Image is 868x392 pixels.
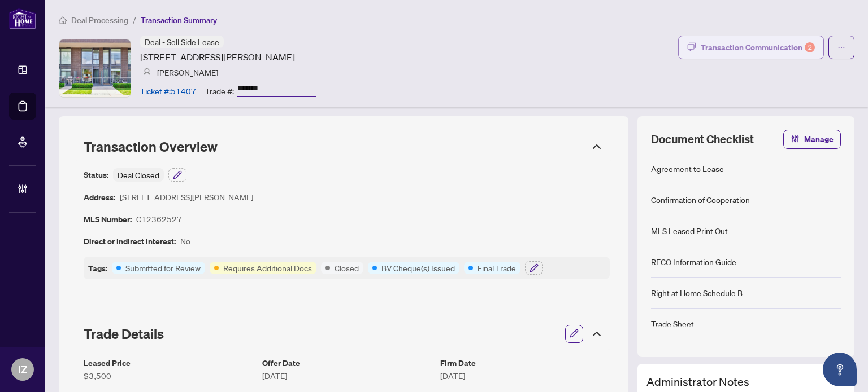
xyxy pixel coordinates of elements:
[262,369,432,382] article: [DATE]
[804,130,834,148] span: Manage
[701,38,815,56] div: Transaction Communication
[440,356,610,369] article: Firm Date
[651,224,728,237] div: MLS Leased Print Out
[84,213,132,226] article: MLS Number:
[120,191,253,204] article: [STREET_ADDRESS][PERSON_NAME]
[84,138,218,155] span: Transaction Overview
[84,325,164,342] span: Trade Details
[223,262,312,274] article: Requires Additional Docs
[143,68,151,76] img: svg%3e
[133,14,136,27] li: /
[84,369,253,382] article: $3,500
[84,168,108,182] article: Status:
[9,8,36,29] img: logo
[678,36,824,59] button: Transaction Communication2
[136,213,182,226] article: C12362527
[59,39,131,97] img: IMG-C12362527_1.jpg
[84,356,253,369] article: Leased Price
[651,131,754,147] span: Document Checklist
[88,262,107,275] article: Tags:
[335,262,359,274] article: Closed
[823,353,857,386] button: Open asap
[145,37,219,47] span: Deal - Sell Side Lease
[262,356,432,369] article: Offer Date
[651,193,750,206] div: Confirmation of Cooperation
[651,162,724,175] div: Agreement to Lease
[84,235,176,248] article: Direct or Indirect Interest:
[125,262,201,274] article: Submitted for Review
[157,66,218,78] article: [PERSON_NAME]
[140,50,295,64] article: [STREET_ADDRESS][PERSON_NAME]
[84,191,115,204] article: Address:
[75,132,613,161] div: Transaction Overview
[18,362,27,377] span: IZ
[651,318,694,330] div: Trade Sheet
[71,15,128,25] span: Deal Processing
[113,168,164,182] div: Deal Closed
[646,373,845,390] h3: Administrator Notes
[440,369,610,382] article: [DATE]
[783,130,841,149] button: Manage
[805,42,815,52] div: 2
[141,15,217,25] span: Transaction Summary
[651,287,743,299] div: Right at Home Schedule B
[651,256,736,268] div: RECO Information Guide
[381,262,455,274] article: BV Cheque(s) Issued
[478,262,516,274] article: Final Trade
[180,235,190,248] article: No
[205,85,234,97] article: Trade #:
[837,43,845,51] span: ellipsis
[75,318,613,350] div: Trade Details
[59,16,67,24] span: home
[140,85,196,97] article: Ticket #: 51407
